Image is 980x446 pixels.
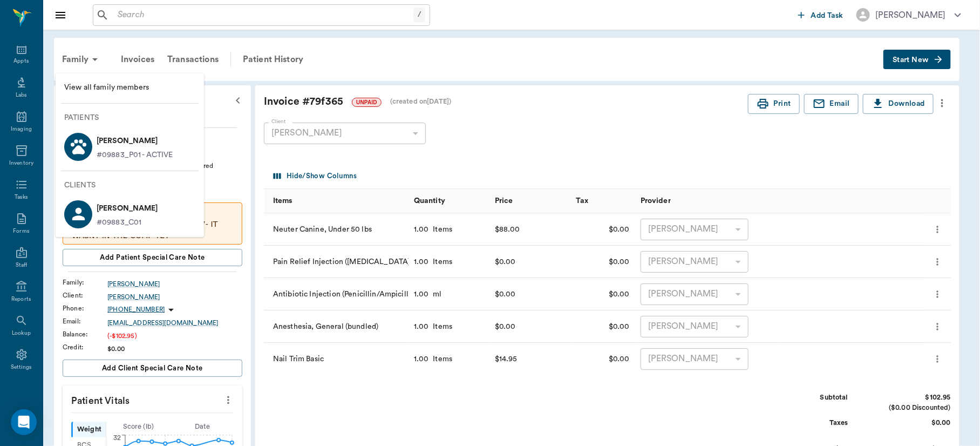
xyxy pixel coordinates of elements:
[64,112,204,124] p: Patients
[97,200,158,217] p: [PERSON_NAME]
[64,180,204,191] p: Clients
[56,78,204,98] a: View all family members
[97,217,158,228] p: #09883_C01
[11,409,37,435] div: Open Intercom Messenger
[56,128,204,165] a: [PERSON_NAME]#09883_P01 - ACTIVE
[97,132,173,150] p: [PERSON_NAME]
[64,82,195,93] span: View all family members
[56,195,204,233] a: [PERSON_NAME]#09883_C01
[97,150,173,161] p: #09883_P01 - ACTIVE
